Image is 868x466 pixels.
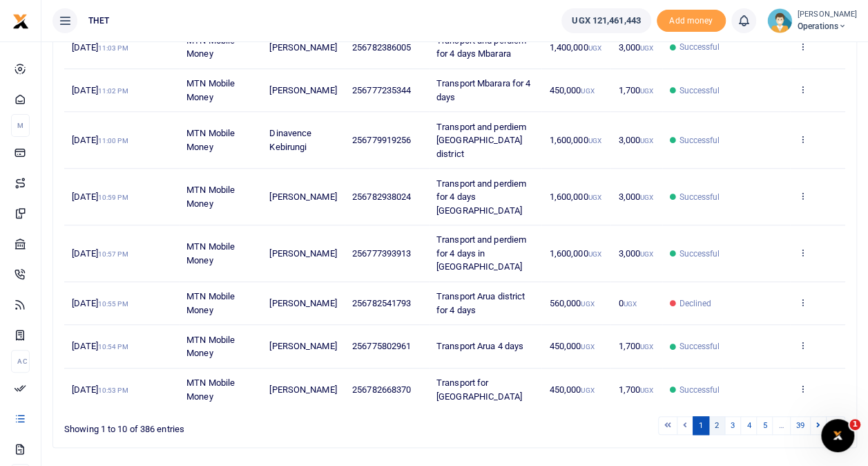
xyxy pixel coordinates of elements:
[623,300,636,308] small: UGX
[618,248,653,259] span: 3,000
[352,135,411,145] span: 256779919256
[798,9,857,21] small: [PERSON_NAME]
[72,192,128,202] span: [DATE]
[679,134,720,147] span: Successful
[269,192,336,202] span: [PERSON_NAME]
[640,343,653,351] small: UGX
[186,378,235,402] span: MTN Mobile Money
[186,241,235,265] span: MTN Mobile Money
[98,300,128,308] small: 10:55 PM
[72,42,128,53] span: [DATE]
[679,248,720,260] span: Successful
[581,343,594,351] small: UGX
[98,386,128,394] small: 10:53 PM
[269,341,336,351] span: [PERSON_NAME]
[436,291,525,315] span: Transport Arua district for 4 days
[269,248,336,259] span: [PERSON_NAME]
[269,384,336,395] span: [PERSON_NAME]
[740,416,757,435] a: 4
[561,8,651,33] a: UGX 121,461,443
[72,341,128,351] span: [DATE]
[756,416,773,435] a: 5
[12,15,29,26] a: logo-small logo-large logo-large
[64,415,384,436] div: Showing 1 to 10 of 386 entries
[618,85,653,95] span: 1,700
[11,350,30,373] li: Ac
[679,384,720,396] span: Successful
[679,191,720,203] span: Successful
[640,194,653,201] small: UGX
[618,298,636,308] span: 0
[640,137,653,145] small: UGX
[436,341,523,351] span: Transport Arua 4 days
[269,298,336,308] span: [PERSON_NAME]
[269,42,336,53] span: [PERSON_NAME]
[550,341,595,351] span: 450,000
[72,248,128,259] span: [DATE]
[767,8,792,33] img: profile-user
[693,416,709,435] a: 1
[798,20,857,32] span: Operations
[657,10,726,32] li: Toup your wallet
[588,44,601,52] small: UGX
[186,78,235,102] span: MTN Mobile Money
[72,384,128,395] span: [DATE]
[436,122,526,159] span: Transport and perdiem [GEOGRAPHIC_DATA] district
[618,341,653,351] span: 1,700
[11,114,30,137] li: M
[352,384,411,395] span: 256782668370
[352,42,411,53] span: 256782386005
[186,185,235,209] span: MTN Mobile Money
[12,13,29,30] img: logo-small
[657,10,726,32] span: Add money
[640,250,653,258] small: UGX
[269,128,311,152] span: Dinavence Kebirungi
[98,343,128,351] small: 10:54 PM
[352,341,411,351] span: 256775802961
[581,386,594,394] small: UGX
[72,135,128,145] span: [DATE]
[581,87,594,95] small: UGX
[679,41,720,53] span: Successful
[588,250,601,258] small: UGX
[679,340,720,353] span: Successful
[436,234,526,272] span: Transport and perdiem for 4 days in [GEOGRAPHIC_DATA]
[436,378,522,402] span: Transport for [GEOGRAPHIC_DATA]
[618,135,653,145] span: 3,000
[550,248,601,259] span: 1,600,000
[352,192,411,202] span: 256782938024
[679,84,720,97] span: Successful
[657,15,726,25] a: Add money
[269,85,336,95] span: [PERSON_NAME]
[550,135,601,145] span: 1,600,000
[98,250,128,258] small: 10:57 PM
[72,298,128,308] span: [DATE]
[550,42,601,53] span: 1,400,000
[550,298,595,308] span: 560,000
[849,419,860,430] span: 1
[640,386,653,394] small: UGX
[790,416,811,435] a: 39
[588,194,601,201] small: UGX
[679,297,711,310] span: Declined
[98,194,128,201] small: 10:59 PM
[352,85,411,95] span: 256777235344
[436,178,526,216] span: Transport and perdiem for 4 days [GEOGRAPHIC_DATA]
[767,8,857,33] a: profile-user [PERSON_NAME] Operations
[618,192,653,202] span: 3,000
[618,42,653,53] span: 3,000
[640,87,653,95] small: UGX
[588,137,601,145] small: UGX
[640,44,653,52] small: UGX
[352,248,411,259] span: 256777393913
[821,419,854,452] iframe: Intercom live chat
[98,87,128,95] small: 11:02 PM
[352,298,411,308] span: 256782541793
[98,137,128,145] small: 11:00 PM
[572,14,641,28] span: UGX 121,461,443
[550,192,601,202] span: 1,600,000
[186,335,235,359] span: MTN Mobile Money
[724,416,741,435] a: 3
[581,300,594,308] small: UGX
[98,44,128,52] small: 11:03 PM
